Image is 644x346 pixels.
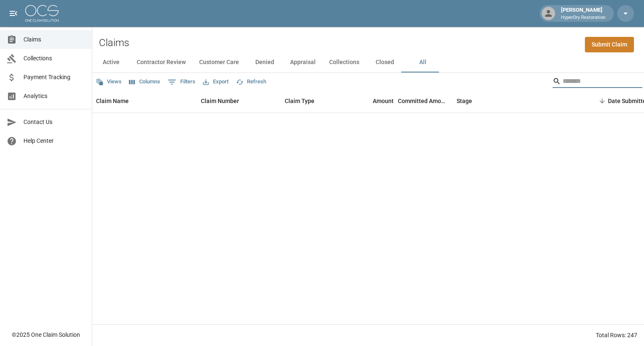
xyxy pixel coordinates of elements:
[23,35,85,44] span: Claims
[192,52,246,72] button: Customer Care
[99,37,129,49] h2: Claims
[25,5,59,22] img: ocs-logo-white-transparent.png
[457,89,472,113] div: Stage
[398,89,448,113] div: Committed Amount
[23,92,85,101] span: Analytics
[96,89,129,113] div: Claim Name
[201,89,239,113] div: Claim Number
[373,89,394,113] div: Amount
[366,52,404,72] button: Closed
[23,137,85,145] span: Help Center
[280,89,343,113] div: Claim Type
[558,6,609,21] div: [PERSON_NAME]
[553,75,642,90] div: Search
[398,89,452,113] div: Committed Amount
[452,89,578,113] div: Stage
[92,52,130,72] button: Active
[130,52,192,72] button: Contractor Review
[283,52,322,72] button: Appraisal
[201,75,231,88] button: Export
[285,89,314,113] div: Claim Type
[596,331,637,339] div: Total Rows: 247
[23,54,85,63] span: Collections
[92,52,644,72] div: dynamic tabs
[596,95,608,107] button: Sort
[343,89,398,113] div: Amount
[404,52,441,72] button: All
[561,14,605,21] p: HyperDry Restoration
[322,52,366,72] button: Collections
[5,5,22,22] button: open drawer
[234,75,268,88] button: Refresh
[197,89,280,113] div: Claim Number
[23,73,85,82] span: Payment Tracking
[92,89,197,113] div: Claim Name
[585,37,634,52] a: Submit Claim
[246,52,283,72] button: Denied
[12,331,80,339] div: © 2025 One Claim Solution
[23,118,85,127] span: Contact Us
[94,75,124,88] button: Views
[166,75,197,89] button: Show filters
[127,75,162,88] button: Select columns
